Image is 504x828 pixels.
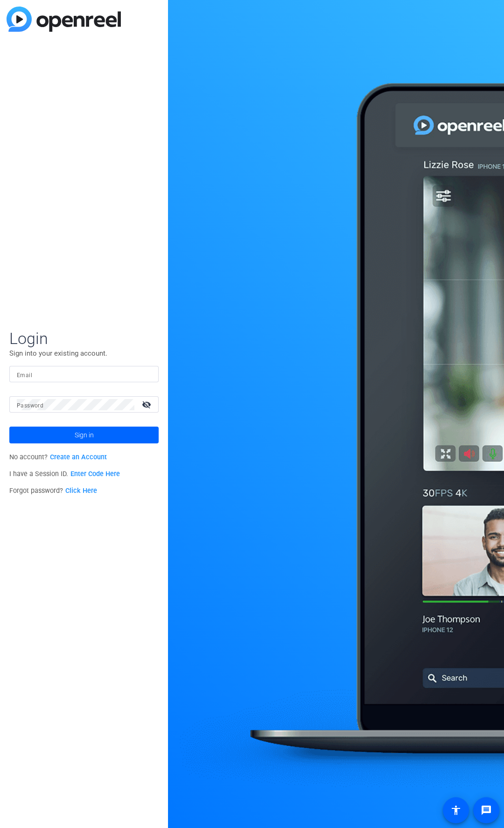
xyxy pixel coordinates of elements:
mat-icon: visibility_off [136,398,159,411]
span: Sign in [75,423,94,447]
a: Enter Code Here [70,470,120,478]
mat-icon: message [481,805,492,816]
mat-icon: accessibility [450,805,462,816]
a: Click Here [65,487,97,495]
mat-label: Email [17,372,32,379]
input: Enter Email Address [17,369,151,380]
span: I have a Session ID. [9,470,120,478]
button: Sign in [9,427,159,443]
img: blue-gradient.svg [7,7,121,32]
span: Login [9,329,159,348]
mat-label: Password [17,402,43,409]
span: No account? [9,453,107,461]
a: Create an Account [50,453,107,461]
p: Sign into your existing account. [9,348,159,358]
span: Forgot password? [9,487,97,495]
